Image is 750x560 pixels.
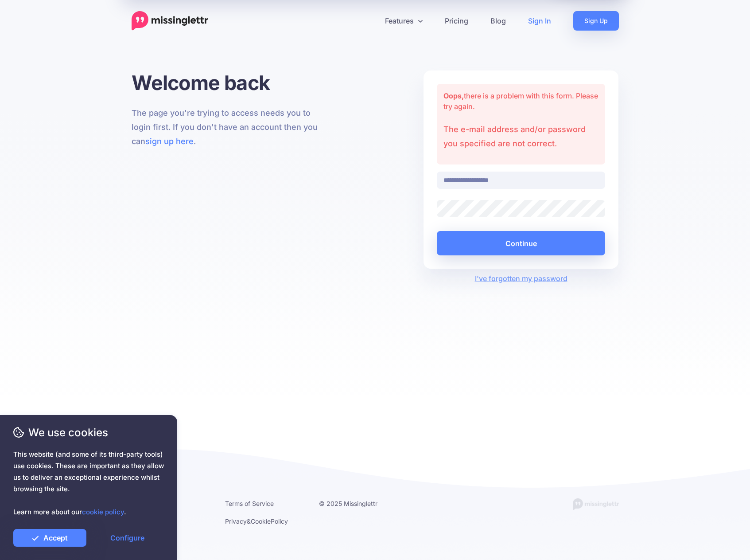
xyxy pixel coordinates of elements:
li: © 2025 Missinglettr [319,498,400,509]
a: Accept [13,529,86,547]
p: The e-mail address and/or password you specified are not correct. [443,122,599,151]
strong: Oops, [443,91,464,100]
h1: Welcome back [132,70,327,95]
a: Cookie [251,517,271,525]
a: Features [374,11,434,31]
a: Blog [479,11,517,31]
div: there is a problem with this form. Please try again. [437,84,606,164]
p: The page you're trying to access needs you to login first. If you don't have an account then you ... [132,106,327,149]
a: I've forgotten my password [475,274,567,283]
button: Continue [437,231,606,255]
a: Terms of Service [225,500,274,507]
a: Privacy [225,517,247,525]
a: sign up here [145,137,194,146]
li: & Policy [225,516,306,527]
a: Pricing [434,11,479,31]
a: Sign In [517,11,562,31]
span: This website (and some of its third-party tools) use cookies. These are important as they allow u... [13,449,164,518]
a: cookie policy [82,508,124,516]
span: We use cookies [13,425,164,440]
a: Sign Up [573,11,619,31]
a: Configure [91,529,164,547]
